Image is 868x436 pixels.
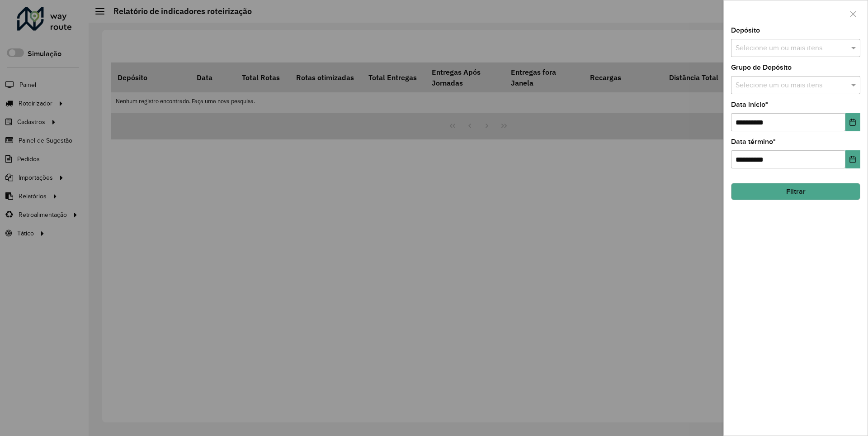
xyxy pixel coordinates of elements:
[731,62,792,73] label: Grupo de Depósito
[731,136,776,147] label: Data término
[731,99,768,110] label: Data início
[731,25,760,36] label: Depósito
[845,113,860,131] button: Choose Date
[731,183,860,200] button: Filtrar
[845,150,860,168] button: Choose Date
